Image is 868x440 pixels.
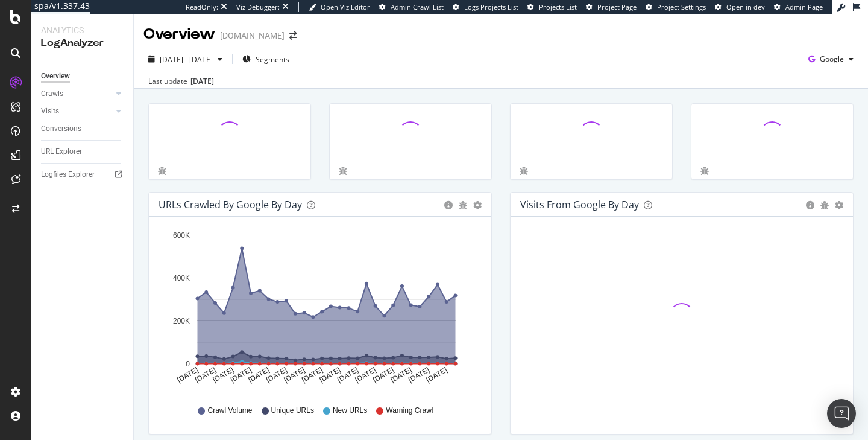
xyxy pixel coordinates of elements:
[321,2,370,11] span: Open Viz Editor
[282,366,306,384] text: [DATE]
[186,2,218,12] div: ReadOnly:
[265,366,289,384] text: [DATE]
[586,2,637,12] a: Project Page
[41,168,95,181] div: Logfiles Explorer
[41,105,113,118] a: Visits
[41,36,124,50] div: LogAnalyzer
[143,24,215,45] div: Overview
[726,2,765,11] span: Open in dev
[820,54,844,64] span: Google
[336,366,360,384] text: [DATE]
[41,145,125,158] a: URL Explorer
[159,226,482,394] svg: A chart.
[391,2,444,11] span: Admin Crawl List
[173,317,190,325] text: 200K
[236,2,280,12] div: Viz Debugger:
[41,168,125,181] a: Logfiles Explorer
[247,366,271,384] text: [DATE]
[300,366,324,384] text: [DATE]
[148,76,214,87] div: Last update
[657,2,706,11] span: Project Settings
[806,201,814,209] div: circle-info
[371,366,395,384] text: [DATE]
[444,201,453,209] div: circle-info
[41,145,82,158] div: URL Explorer
[827,399,856,428] div: Open Intercom Messenger
[229,366,253,384] text: [DATE]
[820,201,829,209] div: bug
[41,24,124,36] div: Analytics
[700,167,709,175] div: bug
[597,2,637,11] span: Project Page
[774,2,823,12] a: Admin Page
[785,2,823,11] span: Admin Page
[333,406,367,416] span: New URLs
[190,76,214,87] div: [DATE]
[41,123,125,135] a: Conversions
[41,88,113,100] a: Crawls
[211,366,235,384] text: [DATE]
[173,231,190,240] text: 600K
[158,167,166,175] div: bug
[207,406,252,416] span: Crawl Volume
[41,88,63,100] div: Crawls
[804,49,858,69] button: Google
[379,2,444,12] a: Admin Crawl List
[309,2,370,12] a: Open Viz Editor
[464,2,518,11] span: Logs Projects List
[389,366,414,384] text: [DATE]
[520,199,639,211] div: Visits from Google by day
[386,406,433,416] span: Warning Crawl
[159,199,302,211] div: URLs Crawled by Google by day
[41,105,59,118] div: Visits
[459,201,467,209] div: bug
[453,2,518,12] a: Logs Projects List
[237,49,294,69] button: Segments
[425,366,449,384] text: [DATE]
[175,366,200,384] text: [DATE]
[354,366,378,384] text: [DATE]
[289,31,297,40] div: arrow-right-arrow-left
[41,70,70,83] div: Overview
[41,123,81,135] div: Conversions
[473,201,482,209] div: gear
[220,30,285,42] div: [DOMAIN_NAME]
[271,406,314,416] span: Unique URLs
[193,366,218,384] text: [DATE]
[520,167,528,175] div: bug
[173,274,190,282] text: 400K
[715,2,765,12] a: Open in dev
[407,366,431,384] text: [DATE]
[160,54,213,65] span: [DATE] - [DATE]
[41,70,125,83] a: Overview
[256,54,289,65] span: Segments
[143,49,227,69] button: [DATE] - [DATE]
[835,201,843,209] div: gear
[646,2,706,12] a: Project Settings
[318,366,342,384] text: [DATE]
[339,167,347,175] div: bug
[186,360,190,368] text: 0
[527,2,577,12] a: Projects List
[539,2,577,11] span: Projects List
